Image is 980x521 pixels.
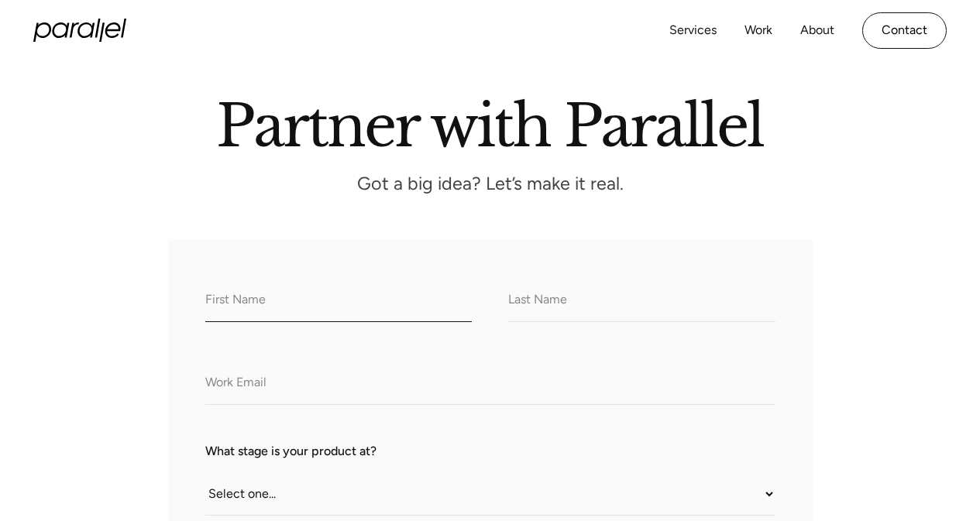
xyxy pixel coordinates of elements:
label: What stage is your product at? [205,442,775,461]
a: home [33,19,126,42]
input: Last Name [508,279,775,322]
input: First Name [205,279,473,322]
h2: Partner with Parallel [80,99,901,148]
a: Contact [862,12,947,49]
a: About [800,19,834,42]
p: Got a big idea? Let’s make it real. [258,177,723,190]
a: Services [669,19,717,42]
input: Work Email [205,362,775,405]
a: Work [744,19,772,42]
